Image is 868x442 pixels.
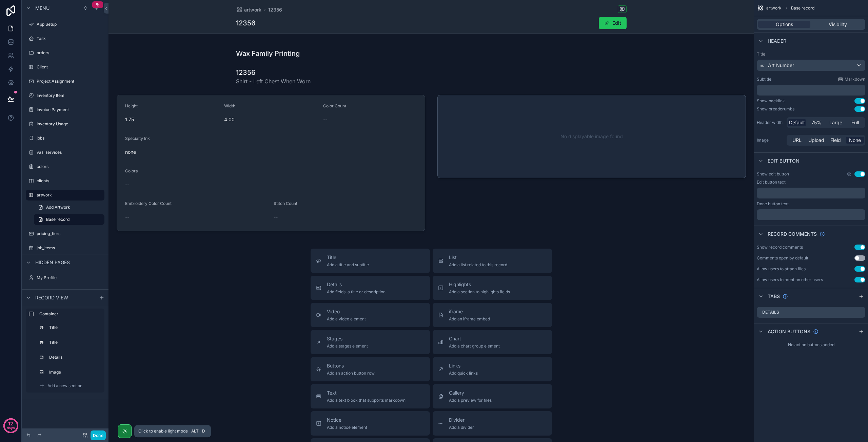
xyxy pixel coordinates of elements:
button: ButtonsAdd an action button row [311,357,430,381]
div: Show record comments [757,245,803,250]
span: Add a text block that supports markdown [327,398,406,403]
p: days [7,423,15,433]
button: LinksAdd quick links [433,357,552,381]
label: App Setup [37,22,103,27]
div: scrollable content [757,188,865,198]
label: clients [37,178,103,184]
label: My Profile [37,275,103,280]
a: Client [26,62,104,72]
label: orders [37,50,103,56]
a: artwork [26,190,104,201]
span: URL [792,137,802,144]
label: pricing_tiers [37,231,103,236]
span: Add a divider [449,425,474,430]
a: Markdown [838,77,865,82]
span: Click to enable light mode [138,428,188,434]
span: Buttons [327,362,375,369]
span: Default [789,119,805,126]
span: Add a stages element [327,343,368,349]
span: artwork [244,6,261,13]
span: Add a title and subtitle [327,262,369,268]
label: Title [49,340,100,345]
span: Text [327,390,406,396]
span: Base record [791,5,814,11]
span: Record comments [768,231,817,237]
div: scrollable content [22,306,108,399]
button: HighlightsAdd a section to highlights fields [433,276,552,300]
label: Inventory Item [37,93,103,98]
label: Details [762,310,779,315]
button: TitleAdd a title and subtitle [311,249,430,273]
a: artwork [236,6,261,13]
a: jobs [26,133,104,144]
label: Show edit button [757,171,789,177]
span: Add a section to highlights fields [449,289,510,295]
span: Links [449,362,478,369]
a: pricing_tiers [26,228,104,239]
span: Divider [449,417,474,423]
span: Menu [35,5,50,12]
label: Client [37,64,103,70]
span: Field [830,137,841,144]
button: NoticeAdd a notice element [311,411,430,436]
label: Image [757,138,784,143]
span: 12356 [268,6,282,13]
div: scrollable content [757,85,865,96]
label: job_items [37,245,103,251]
a: Base record [34,214,104,225]
span: Add an action button row [327,371,375,376]
div: Show backlink [757,98,785,104]
label: Image [49,370,100,375]
div: No action buttons added [754,339,868,350]
a: orders [26,47,104,58]
button: Done [91,430,106,440]
span: Add a notice element [327,425,367,430]
span: Edit button [768,157,800,164]
span: Add Artwork [46,205,70,210]
label: Header width [757,120,784,125]
button: StagesAdd a stages element [311,330,430,354]
span: Details [327,281,386,288]
a: App Setup [26,19,104,30]
button: VideoAdd a video element [311,303,430,327]
span: Add quick links [449,371,478,376]
span: Hidden pages [35,259,70,266]
span: Visibility [829,21,847,28]
label: Edit button text [757,180,786,185]
h1: 12356 [236,18,256,28]
label: vas_services [37,150,103,155]
div: scrollable content [757,209,865,220]
span: None [849,137,861,144]
span: Record view [35,294,68,301]
button: TextAdd a text block that supports markdown [311,384,430,408]
span: Large [829,119,842,126]
a: job_items [26,243,104,253]
label: Details [49,355,100,360]
span: Stages [327,335,368,342]
span: List [449,254,507,261]
button: DividerAdd a divider [433,411,552,436]
label: Inventory Usage [37,121,103,127]
label: Container [39,311,102,317]
label: Project Assignment [37,79,103,84]
span: Base record [46,217,70,222]
a: vas_services [26,147,104,158]
span: Art Number [768,62,794,69]
span: D [201,428,206,434]
span: Video [327,308,366,315]
button: ChartAdd a chart group element [433,330,552,354]
a: colors [26,161,104,172]
span: Markdown [845,77,865,82]
span: Add a preview for files [449,398,492,403]
label: jobs [37,135,103,141]
span: Header [768,38,786,44]
span: Alt [191,428,199,434]
label: Invoice Payment [37,107,103,112]
button: iframeAdd an iframe embed [433,303,552,327]
label: Done button text [757,201,789,207]
label: Title [49,325,100,330]
span: Full [851,119,859,126]
a: Invoice Payment [26,104,104,115]
a: Add Artwork [34,202,104,213]
button: Edit [599,17,627,29]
